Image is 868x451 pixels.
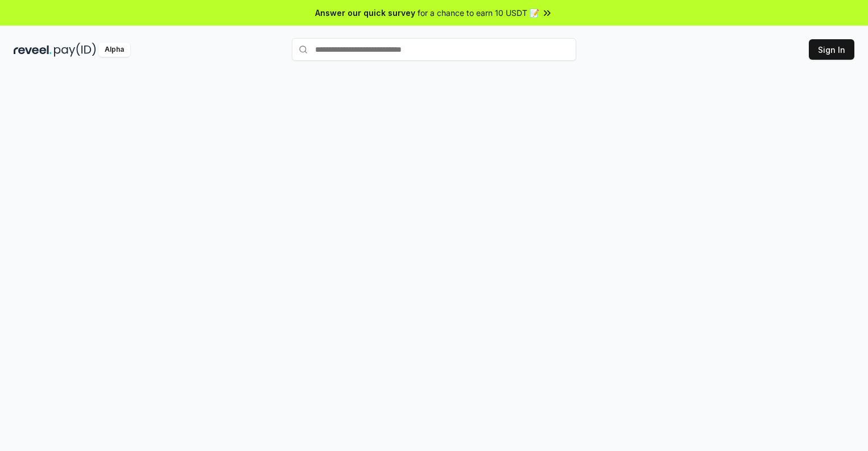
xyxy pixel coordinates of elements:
[98,43,130,57] div: Alpha
[54,43,96,57] img: pay_id
[315,7,415,19] span: Answer our quick survey
[418,7,539,19] span: for a chance to earn 10 USDT 📝
[14,43,52,57] img: reveel_dark
[809,39,854,60] button: Sign In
